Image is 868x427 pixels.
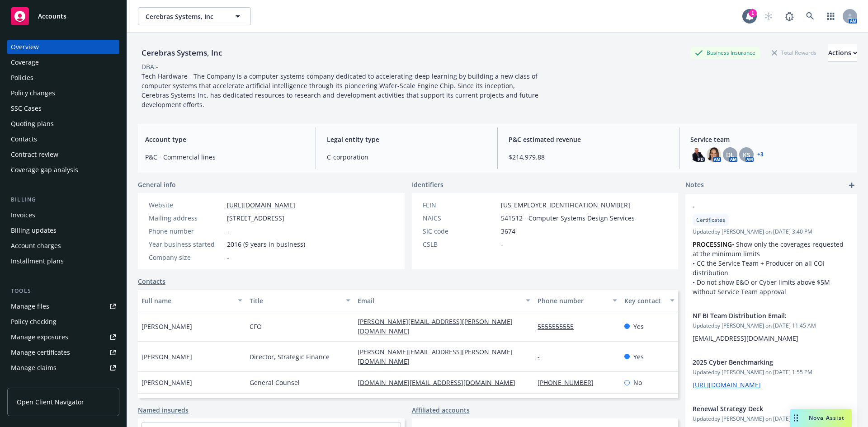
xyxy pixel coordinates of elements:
div: -CertificatesUpdatedby [PERSON_NAME] on [DATE] 3:40 PMPROCESSING• Show only the coverages request... [685,194,857,304]
div: Contacts [11,132,37,146]
a: Account charges [7,239,119,253]
a: Contacts [7,132,119,146]
span: [US_EMPLOYER_IDENTIFICATION_NUMBER] [501,200,630,210]
span: Identifiers [412,180,443,189]
button: Phone number [534,290,620,311]
a: [DOMAIN_NAME][EMAIL_ADDRESS][DOMAIN_NAME] [358,378,523,387]
div: SSC Cases [11,101,42,116]
a: Report a Bug [780,7,798,25]
div: Billing [7,195,119,204]
button: Cerebras Systems, Inc [138,7,251,25]
div: Year business started [149,239,223,249]
span: Director, Strategic Finance [250,352,330,361]
span: - [693,202,826,211]
span: Manage exposures [7,330,119,344]
div: Policy checking [11,314,57,329]
div: Manage exposures [11,330,68,344]
a: Manage certificates [7,345,119,360]
span: Yes [633,352,644,361]
div: Manage certificates [11,345,70,360]
a: Invoices [7,208,119,222]
div: Key contact [624,296,665,305]
span: Updated by [PERSON_NAME] on [DATE] 3:40 PM [693,228,850,236]
div: Coverage [11,55,39,70]
span: Renewal Strategy Deck [693,404,826,413]
div: Title [250,296,340,305]
div: Phone number [149,226,223,236]
a: - [538,352,547,361]
img: photo [707,147,721,162]
a: Policy checking [7,314,119,329]
div: Invoices [11,208,35,222]
a: Quoting plans [7,117,119,131]
span: - [227,253,229,262]
span: NF BI Team Distribution Email: [693,311,826,320]
span: Updated by [PERSON_NAME] on [DATE] 11:45 AM [693,322,850,330]
span: - [227,226,229,236]
span: Yes [633,322,644,331]
span: [PERSON_NAME] [142,378,192,387]
span: 3674 [501,226,515,236]
div: Cerebras Systems, Inc [138,47,226,59]
div: Account charges [11,239,61,253]
button: Title [246,290,354,311]
a: Named insureds [138,405,189,415]
div: Overview [11,40,39,54]
a: Coverage gap analysis [7,163,119,177]
a: SSC Cases [7,101,119,116]
span: CFO [250,322,262,331]
span: No [633,378,642,387]
div: Coverage gap analysis [11,163,78,177]
a: [URL][DOMAIN_NAME] [693,380,761,389]
div: Business Insurance [690,47,760,58]
span: Account type [145,135,305,144]
div: Installment plans [11,254,64,268]
span: P&C - Commercial lines [145,152,305,162]
div: Billing updates [11,223,57,238]
div: CSLB [423,239,497,249]
span: Legal entity type [327,135,486,144]
div: Manage files [11,299,49,314]
a: +3 [757,152,764,157]
button: Nova Assist [790,409,852,427]
a: [PHONE_NUMBER] [538,378,601,387]
span: [PERSON_NAME] [142,352,192,361]
span: General info [138,180,176,189]
a: Manage BORs [7,376,119,390]
button: Email [354,290,534,311]
div: Manage claims [11,361,57,375]
div: Quoting plans [11,117,54,131]
a: Policies [7,70,119,85]
div: Full name [142,296,232,305]
a: Affiliated accounts [412,405,470,415]
div: SIC code [423,226,497,236]
button: Actions [828,44,857,62]
p: • Show only the coverages requested at the minimum limits • CC the Service Team + Producer on all... [693,239,850,296]
a: [URL][DOMAIN_NAME] [227,201,295,209]
div: Drag to move [790,409,802,427]
a: Manage files [7,299,119,314]
div: Policies [11,70,33,85]
img: photo [690,147,705,162]
div: Total Rewards [767,47,821,58]
span: 2016 (9 years in business) [227,239,305,249]
a: Accounts [7,4,119,29]
span: Accounts [38,13,66,20]
div: Manage BORs [11,376,53,390]
a: [PERSON_NAME][EMAIL_ADDRESS][PERSON_NAME][DOMAIN_NAME] [358,317,513,335]
a: Switch app [822,7,840,25]
span: Cerebras Systems, Inc [146,12,224,21]
div: 1 [749,9,757,17]
span: Nova Assist [809,414,844,422]
span: Service team [690,135,850,144]
div: Phone number [538,296,607,305]
span: - [501,239,503,249]
div: Contract review [11,147,58,162]
div: Tools [7,286,119,296]
span: Certificates [696,216,725,224]
span: Notes [685,180,704,191]
div: DBA: - [142,62,158,71]
span: [EMAIL_ADDRESS][DOMAIN_NAME] [693,334,798,343]
span: [STREET_ADDRESS] [227,213,284,223]
a: Contract review [7,147,119,162]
